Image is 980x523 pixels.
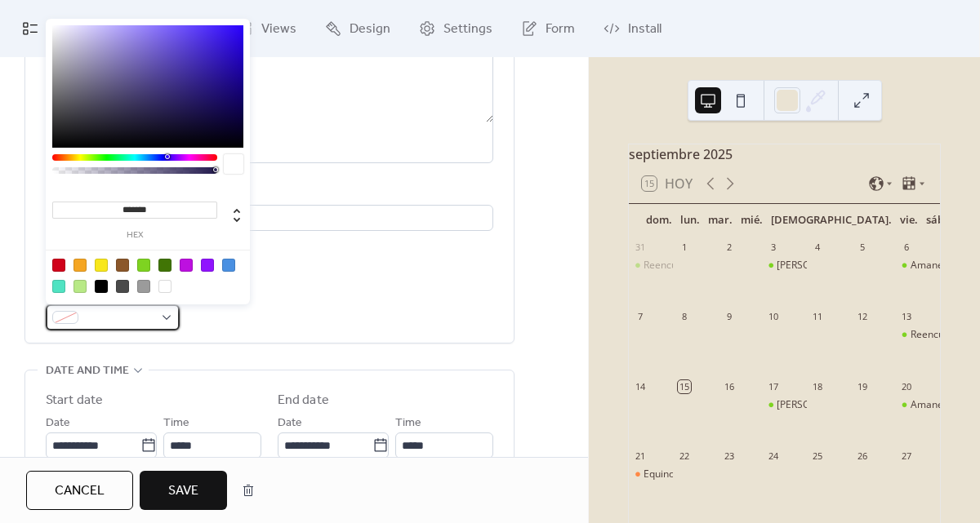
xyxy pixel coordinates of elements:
a: Form [509,7,587,51]
span: Date [278,414,302,433]
div: Equinoccio de Otoño en Fuego Vivo [644,468,802,481]
span: Time [395,414,421,433]
span: Save [168,481,198,501]
div: #000000 [95,280,108,293]
div: vie. [896,204,922,237]
div: 15 [678,380,690,392]
div: Amanecer con Temazcalli [896,398,940,412]
div: 2 [723,242,735,254]
div: [PERSON_NAME] (FAENA) Comunitario [777,259,952,273]
div: 14 [634,380,646,392]
a: Design [313,7,403,51]
div: dom. [642,204,676,237]
span: Date and time [46,361,129,381]
div: Start date [46,391,103,410]
div: 3 [767,242,779,254]
span: Cancel [55,481,105,501]
div: #BD10E0 [180,259,193,272]
div: lun. [676,204,704,237]
span: Form [546,20,575,39]
div: 23 [723,450,735,463]
button: Cancel [26,471,133,510]
div: 21 [634,450,646,463]
div: 24 [767,450,779,463]
div: 12 [856,311,868,323]
span: Settings [443,20,492,39]
div: #F5A623 [73,259,87,272]
label: hex [52,231,217,240]
div: #9B9B9B [137,280,150,293]
div: 22 [678,450,690,463]
div: #50E3C2 [52,280,65,293]
div: sáb. [922,204,951,237]
div: 4 [812,242,824,254]
a: Settings [407,7,505,51]
div: 31 [634,242,646,254]
div: 9 [723,311,735,323]
div: 6 [901,242,913,254]
div: 8 [678,311,690,323]
div: End date [278,391,329,410]
div: 13 [901,311,913,323]
div: #4A4A4A [116,280,129,293]
a: My Events [10,7,118,51]
span: Views [261,20,296,39]
div: 18 [812,380,824,392]
div: #8B572A [116,259,129,272]
span: Design [350,20,390,39]
div: 19 [856,380,868,392]
div: 5 [856,242,868,254]
div: #B8E986 [73,280,87,293]
div: 1 [678,242,690,254]
div: #7ED321 [137,259,150,272]
div: #D0021B [52,259,65,272]
div: #F8E71C [95,259,108,272]
div: 10 [767,311,779,323]
div: 17 [767,380,779,392]
div: #4A90E2 [222,259,235,272]
a: Connect [122,7,220,51]
div: 25 [812,450,824,463]
a: Views [225,7,309,51]
div: Temazcalli - Tekio (FAENA) Comunitario [762,259,806,273]
div: 7 [634,311,646,323]
span: Time [163,414,189,433]
div: Reencuentro [896,328,940,342]
div: Location [46,183,490,202]
div: Reencuentro [629,259,673,273]
div: mar. [704,204,737,237]
div: Temazcalli - Tekio (FAENA) Comunitario [762,398,806,412]
div: 27 [901,450,913,463]
div: #FFFFFF [158,280,171,293]
div: [DEMOGRAPHIC_DATA]. [767,204,896,237]
div: mié. [737,204,767,237]
div: Equinoccio de Otoño en Fuego Vivo [629,468,673,481]
span: Date [46,414,70,433]
div: #9013FE [201,259,214,272]
div: septiembre 2025 [629,144,940,164]
div: Amanecer en Fuego Vivo [896,259,940,273]
div: [PERSON_NAME] (FAENA) Comunitario [777,398,952,412]
div: 11 [812,311,824,323]
div: Reencuentro [644,259,702,273]
div: 20 [901,380,913,392]
div: #417505 [158,259,171,272]
button: Save [140,471,227,510]
div: 16 [723,380,735,392]
span: Install [628,20,661,39]
a: Install [591,7,674,51]
div: 26 [856,450,868,463]
div: Reencuentro [911,328,969,342]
